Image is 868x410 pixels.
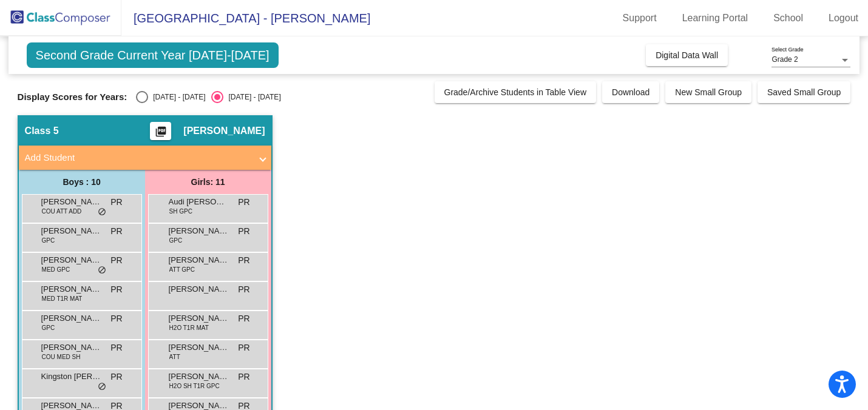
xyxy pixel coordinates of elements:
span: H2O SH T1R GPC [169,381,220,391]
span: Digital Data Wall [656,50,718,60]
span: GPC [42,236,55,245]
span: PR [110,341,122,354]
span: Display Scores for Years: [18,92,127,102]
span: New Small Group [675,87,742,97]
span: [PERSON_NAME] [41,254,102,266]
span: [PERSON_NAME] [183,125,265,137]
span: [PERSON_NAME] [169,283,229,295]
span: [PERSON_NAME] [169,225,229,237]
button: Digital Data Wall [646,44,728,66]
button: Grade/Archive Students in Table View [435,81,597,103]
span: GPC [42,323,55,332]
span: MED T1R MAT [42,294,83,303]
span: [GEOGRAPHIC_DATA] - [PERSON_NAME] [121,8,370,28]
button: Saved Small Group [758,81,850,103]
span: PR [238,312,249,325]
span: [PERSON_NAME] [41,283,102,295]
span: Download [612,87,649,97]
span: H2O T1R MAT [169,323,209,332]
a: School [764,8,813,28]
span: SH GPC [169,207,192,216]
span: do_not_disturb_alt [98,207,106,217]
span: PR [238,254,249,267]
span: COU MED SH [42,352,81,361]
span: [PERSON_NAME] [41,225,102,237]
span: MED GPC [42,265,70,274]
span: PR [110,196,122,209]
a: Support [613,8,666,28]
a: Logout [819,8,868,28]
span: Kingston [PERSON_NAME] [41,371,102,383]
span: Saved Small Group [767,87,841,97]
span: ATT [169,352,180,361]
span: PR [110,225,122,238]
span: do_not_disturb_alt [98,266,106,275]
mat-expansion-panel-header: Add Student [19,146,271,170]
a: Learning Portal [673,8,758,28]
span: PR [110,254,122,267]
div: [DATE] - [DATE] [148,92,205,102]
span: [PERSON_NAME] [41,312,102,324]
div: Boys : 10 [19,170,145,194]
mat-icon: picture_as_pdf [154,126,168,143]
span: PR [238,283,249,296]
span: PR [238,371,249,383]
span: Audi [PERSON_NAME] [169,196,229,208]
span: PR [110,283,122,296]
span: [PERSON_NAME] [169,312,229,324]
span: PR [238,341,249,354]
div: Girls: 11 [145,170,271,194]
span: GPC [169,236,183,245]
span: [PERSON_NAME] [41,341,102,354]
button: Download [602,81,659,103]
div: [DATE] - [DATE] [223,92,280,102]
span: PR [238,196,249,209]
span: do_not_disturb_alt [98,382,106,392]
button: Print Students Details [150,122,171,140]
span: [PERSON_NAME] [41,196,102,208]
span: PR [110,371,122,383]
span: Second Grade Current Year [DATE]-[DATE] [27,42,279,68]
span: PR [238,225,249,238]
span: Grade/Archive Students in Table View [444,87,587,97]
button: New Small Group [665,81,751,103]
span: [PERSON_NAME] [169,371,229,383]
span: Class 5 [25,125,59,137]
span: ATT GPC [169,265,195,274]
mat-radio-group: Select an option [136,91,280,103]
span: [PERSON_NAME] [169,254,229,266]
span: PR [110,312,122,325]
span: Grade 2 [771,55,798,64]
span: COU ATT ADD [42,207,82,216]
span: [PERSON_NAME] [169,341,229,354]
mat-panel-title: Add Student [25,151,251,165]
